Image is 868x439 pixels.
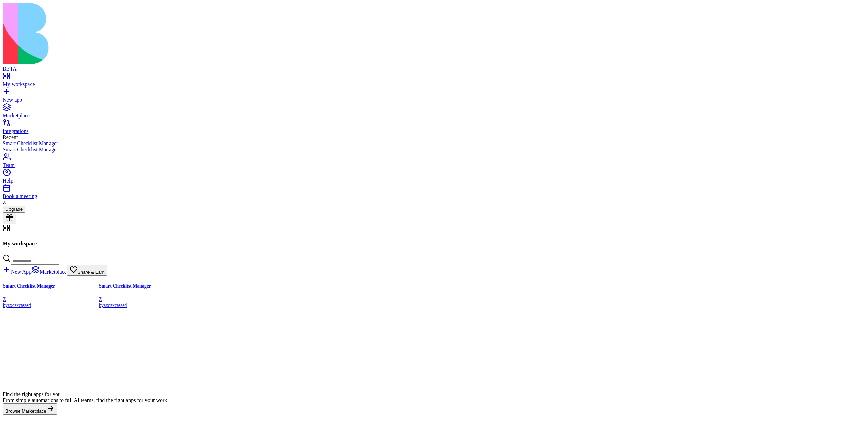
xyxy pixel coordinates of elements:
[3,91,865,103] a: New app
[3,206,25,213] button: Upgrade
[3,66,865,72] div: BETA
[3,134,18,140] span: Recent
[3,81,865,88] div: My workspace
[3,3,275,64] img: logo
[3,128,865,134] div: Integrations
[3,397,774,403] div: From simple automations to full AI teams, find the right apps for your work
[32,269,67,275] a: Marketplace
[3,187,865,199] a: Book a meeting
[3,140,865,147] a: Smart Checklist Manager
[3,97,865,103] div: New app
[3,269,32,275] a: New App
[3,60,865,72] a: BETA
[3,283,98,289] h4: Smart Checklist Manager
[99,296,102,302] span: Z
[67,265,107,276] button: Share & Earn
[3,199,6,205] span: Z
[3,206,25,212] a: Upgrade
[104,302,127,308] span: zxczxcasasd
[3,122,865,134] a: Integrations
[3,172,865,184] a: Help
[3,302,8,308] span: by
[3,147,865,153] a: Smart Checklist Manager
[3,193,865,199] div: Book a meeting
[3,75,865,88] a: My workspace
[99,283,194,289] h4: Smart Checklist Manager
[3,403,57,415] button: Browse Marketplace
[78,270,105,275] span: Share & Earn
[113,283,222,308] a: Smart Checklist ManagerZbyzxczxcasasd
[8,302,31,308] span: zxczxcasasd
[3,107,865,119] a: Marketplace
[3,296,6,302] span: Z
[3,178,865,184] div: Help
[3,156,865,168] a: Team
[99,302,104,308] span: by
[3,162,865,168] div: Team
[3,391,774,397] div: Find the right apps for you
[3,241,865,247] h4: My workspace
[3,283,113,308] a: Smart Checklist ManagerZbyzxczxcasasd
[3,408,57,414] a: Browse Marketplace
[3,113,865,119] div: Marketplace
